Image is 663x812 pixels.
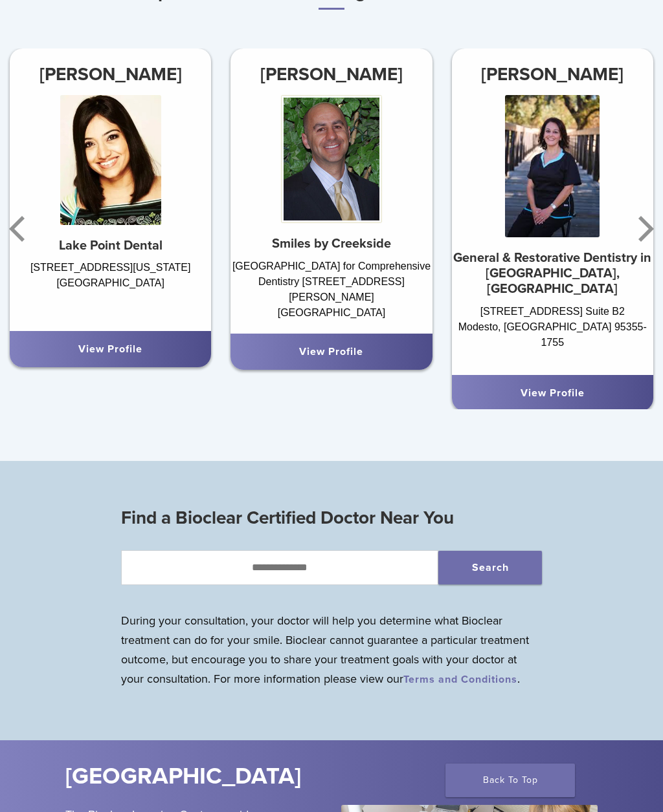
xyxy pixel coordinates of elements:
[230,259,432,321] div: [GEOGRAPHIC_DATA] for Comprehensive Dentistry [STREET_ADDRESS][PERSON_NAME] [GEOGRAPHIC_DATA]
[121,502,543,533] h3: Find a Bioclear Certified Doctor Near You
[78,343,142,356] a: View Profile
[521,387,585,400] a: View Profile
[65,761,387,792] h2: [GEOGRAPHIC_DATA]
[121,611,543,689] p: During your consultation, your doctor will help you determine what Bioclear treatment can do for ...
[452,59,653,90] h3: [PERSON_NAME]
[453,250,651,297] strong: General & Restorative Dentistry in [GEOGRAPHIC_DATA], [GEOGRAPHIC_DATA]
[230,59,432,90] h3: [PERSON_NAME]
[6,190,32,268] button: Previous
[505,95,600,237] img: Dr. Sharokina Eshaghi
[445,764,575,797] a: Back To Top
[403,673,517,686] a: Terms and Conditions
[60,95,161,224] img: Dr. Sireesha Penumetcha
[59,238,163,253] strong: Lake Point Dental
[10,59,211,90] h3: [PERSON_NAME]
[438,551,542,584] button: Search
[10,260,211,318] div: [STREET_ADDRESS][US_STATE] [GEOGRAPHIC_DATA]
[299,345,363,358] a: View Profile
[272,236,391,251] strong: Smiles by Creekside
[452,304,653,362] div: [STREET_ADDRESS] Suite B2 Modesto, [GEOGRAPHIC_DATA] 95355-1755
[631,190,657,268] button: Next
[281,95,382,223] img: Dr. Reza Moezi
